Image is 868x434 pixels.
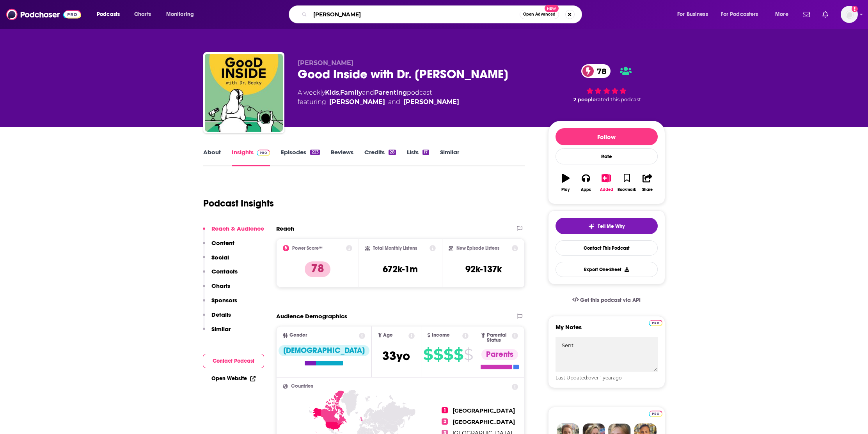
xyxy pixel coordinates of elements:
div: 28 [389,150,396,155]
div: Share [642,187,653,192]
button: Show profile menu [841,6,858,23]
h2: Power Score™ [292,245,323,251]
p: Contacts [211,268,238,275]
span: Age [383,333,393,338]
a: Open Website [211,375,256,382]
input: Search podcasts, credits, & more... [310,8,520,21]
span: $ [423,348,433,361]
div: 17 [422,150,429,155]
h2: Audience Demographics [276,312,347,320]
button: Open AdvancedNew [520,10,559,19]
h3: 92k-137k [465,263,502,275]
span: Charts [134,9,151,20]
span: Last Updated: ago [556,375,622,381]
h3: 672k-1m [383,263,418,275]
a: 78 [581,64,611,78]
span: Tell Me Why [598,223,625,229]
div: 78 2 peoplerated this podcast [548,59,665,108]
span: 2 [442,418,448,425]
a: Pro website [649,319,662,326]
div: [PERSON_NAME] [403,97,459,107]
button: Social [203,254,229,268]
button: Export One-Sheet [556,262,658,277]
img: Podchaser Pro [649,320,662,326]
a: Contact This Podcast [556,240,658,256]
img: Podchaser Pro [257,150,270,156]
button: open menu [161,8,204,21]
p: Sponsors [211,296,237,304]
a: Kids [325,89,339,96]
img: User Profile [841,6,858,23]
h2: Total Monthly Listens [373,245,417,251]
button: Sponsors [203,296,237,311]
div: Parents [481,349,518,360]
span: $ [444,348,453,361]
span: [GEOGRAPHIC_DATA] [453,407,515,414]
span: and [362,89,374,96]
div: [DEMOGRAPHIC_DATA] [279,345,369,356]
button: Apps [576,169,596,197]
img: tell me why sparkle [588,223,595,229]
div: Bookmark [618,187,636,192]
span: 78 [589,64,611,78]
a: Charts [129,8,156,21]
span: Monitoring [166,9,194,20]
span: Income [432,333,450,338]
button: Reach & Audience [203,225,264,239]
a: Credits28 [364,148,396,166]
p: Details [211,311,231,318]
span: [PERSON_NAME] [298,59,353,67]
button: Similar [203,325,231,340]
span: Gender [289,333,307,338]
div: Rate [556,148,658,164]
a: Parenting [374,89,407,96]
a: Good Inside with Dr. Becky [205,54,283,132]
a: Family [340,89,362,96]
span: Parental Status [487,333,511,343]
span: $ [433,348,443,361]
span: and [388,97,400,107]
span: featuring [298,97,459,107]
h2: New Episode Listens [456,245,499,251]
img: Podchaser Pro [649,411,662,417]
span: Countries [291,384,313,389]
span: , [339,89,340,96]
div: Added [600,187,613,192]
div: [PERSON_NAME] [329,97,385,107]
span: Get this podcast via API [580,297,641,303]
button: Added [596,169,616,197]
button: tell me why sparkleTell Me Why [556,218,658,234]
button: open menu [770,8,798,21]
button: Play [556,169,576,197]
span: 33 yo [382,348,410,363]
a: InsightsPodchaser Pro [232,148,270,166]
button: Charts [203,282,230,296]
span: [GEOGRAPHIC_DATA] [453,418,515,425]
p: Content [211,239,234,247]
button: Share [637,169,657,197]
span: 1 [442,407,448,413]
button: open menu [91,8,130,21]
a: About [203,148,221,166]
p: Charts [211,282,230,289]
span: Podcasts [97,9,120,20]
span: $ [464,348,473,361]
span: For Business [677,9,708,20]
button: open menu [716,8,770,21]
img: Podchaser - Follow, Share and Rate Podcasts [6,7,81,22]
span: over 1 year [588,375,613,381]
label: My Notes [556,323,658,337]
span: rated this podcast [596,97,641,102]
span: For Podcasters [721,9,758,20]
span: New [545,5,559,12]
span: 2 people [573,97,596,102]
button: Contact Podcast [203,354,264,368]
div: Search podcasts, credits, & more... [296,5,589,23]
button: Contacts [203,268,238,282]
textarea: Sent [556,337,658,372]
button: Bookmark [617,169,637,197]
a: Show notifications dropdown [800,8,813,21]
div: 223 [310,150,320,155]
span: Open Advanced [523,12,556,16]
